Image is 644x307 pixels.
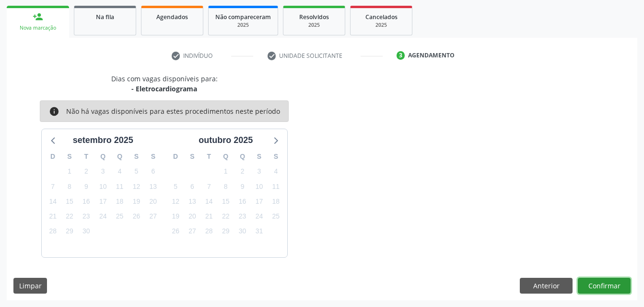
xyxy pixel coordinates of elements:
button: Confirmar [578,278,631,294]
span: domingo, 28 de setembro de 2025 [46,225,59,238]
span: quarta-feira, 15 de outubro de 2025 [219,195,233,208]
span: quinta-feira, 2 de outubro de 2025 [236,165,249,178]
span: domingo, 26 de outubro de 2025 [169,225,182,238]
div: Q [94,149,111,164]
span: sábado, 11 de outubro de 2025 [269,180,282,193]
span: sexta-feira, 10 de outubro de 2025 [252,180,266,193]
span: terça-feira, 14 de outubro de 2025 [202,195,216,208]
div: S [61,149,78,164]
div: S [251,149,268,164]
span: segunda-feira, 22 de setembro de 2025 [63,210,76,223]
span: sexta-feira, 31 de outubro de 2025 [252,225,266,238]
div: 2025 [357,22,405,29]
div: Dias com vagas disponíveis para: [111,74,218,94]
span: domingo, 5 de outubro de 2025 [169,180,182,193]
span: quinta-feira, 23 de outubro de 2025 [236,210,249,223]
div: person_add [33,11,43,22]
div: 3 [397,51,405,60]
div: Q [234,149,251,164]
span: sábado, 4 de outubro de 2025 [269,165,282,178]
span: terça-feira, 16 de setembro de 2025 [80,195,93,208]
span: segunda-feira, 6 de outubro de 2025 [186,180,199,193]
span: sexta-feira, 17 de outubro de 2025 [252,195,266,208]
span: quinta-feira, 18 de setembro de 2025 [113,195,127,208]
span: sábado, 18 de outubro de 2025 [269,195,282,208]
span: sexta-feira, 24 de outubro de 2025 [252,210,266,223]
div: - Eletrocardiograma [111,84,218,94]
span: quinta-feira, 11 de setembro de 2025 [113,180,127,193]
span: quinta-feira, 25 de setembro de 2025 [113,210,127,223]
span: sexta-feira, 5 de setembro de 2025 [129,165,143,178]
span: segunda-feira, 13 de outubro de 2025 [186,195,199,208]
span: Na fila [96,13,114,21]
span: domingo, 19 de outubro de 2025 [169,210,182,223]
span: terça-feira, 7 de outubro de 2025 [202,180,216,193]
span: terça-feira, 9 de setembro de 2025 [80,180,93,193]
span: terça-feira, 23 de setembro de 2025 [80,210,93,223]
i: info [49,106,59,117]
span: quarta-feira, 17 de setembro de 2025 [96,195,110,208]
div: Q [111,149,128,164]
span: domingo, 7 de setembro de 2025 [46,180,59,193]
span: quarta-feira, 24 de setembro de 2025 [96,210,110,223]
span: quarta-feira, 1 de outubro de 2025 [219,165,233,178]
span: sexta-feira, 19 de setembro de 2025 [129,195,143,208]
span: quinta-feira, 30 de outubro de 2025 [236,225,249,238]
div: outubro 2025 [195,134,257,147]
span: terça-feira, 30 de setembro de 2025 [80,225,93,238]
span: sexta-feira, 3 de outubro de 2025 [252,165,266,178]
span: Resolvidos [299,13,329,21]
span: segunda-feira, 8 de setembro de 2025 [63,180,76,193]
span: segunda-feira, 20 de outubro de 2025 [186,210,199,223]
span: segunda-feira, 1 de setembro de 2025 [63,165,76,178]
span: Agendados [156,13,188,21]
span: domingo, 14 de setembro de 2025 [46,195,59,208]
span: sábado, 6 de setembro de 2025 [146,165,160,178]
span: segunda-feira, 15 de setembro de 2025 [63,195,76,208]
span: sábado, 25 de outubro de 2025 [269,210,282,223]
span: quarta-feira, 8 de outubro de 2025 [219,180,233,193]
span: terça-feira, 21 de outubro de 2025 [202,210,216,223]
span: sexta-feira, 26 de setembro de 2025 [129,210,143,223]
span: sábado, 27 de setembro de 2025 [146,210,160,223]
div: Q [217,149,234,164]
div: setembro 2025 [69,134,137,147]
span: terça-feira, 2 de setembro de 2025 [80,165,93,178]
span: segunda-feira, 29 de setembro de 2025 [63,225,76,238]
div: S [145,149,162,164]
div: 2025 [290,22,338,29]
button: Anterior [520,278,573,294]
div: S [184,149,201,164]
div: Nova marcação [13,24,62,32]
span: quarta-feira, 22 de outubro de 2025 [219,210,233,223]
span: segunda-feira, 27 de outubro de 2025 [186,225,199,238]
div: T [78,149,94,164]
div: S [268,149,284,164]
div: D [45,149,61,164]
div: D [167,149,184,164]
span: Não compareceram [215,13,271,21]
div: S [128,149,145,164]
span: sexta-feira, 12 de setembro de 2025 [129,180,143,193]
span: quinta-feira, 4 de setembro de 2025 [113,165,127,178]
div: T [200,149,217,164]
span: Cancelados [365,13,398,21]
span: quinta-feira, 16 de outubro de 2025 [236,195,249,208]
div: Não há vagas disponíveis para estes procedimentos neste período [66,106,280,117]
span: domingo, 21 de setembro de 2025 [46,210,59,223]
span: terça-feira, 28 de outubro de 2025 [202,225,216,238]
span: quarta-feira, 29 de outubro de 2025 [219,225,233,238]
div: Agendamento [408,51,455,60]
span: domingo, 12 de outubro de 2025 [169,195,182,208]
span: quinta-feira, 9 de outubro de 2025 [236,180,249,193]
span: quarta-feira, 3 de setembro de 2025 [96,165,110,178]
span: sábado, 13 de setembro de 2025 [146,180,160,193]
div: 2025 [215,22,271,29]
span: sábado, 20 de setembro de 2025 [146,195,160,208]
span: quarta-feira, 10 de setembro de 2025 [96,180,110,193]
